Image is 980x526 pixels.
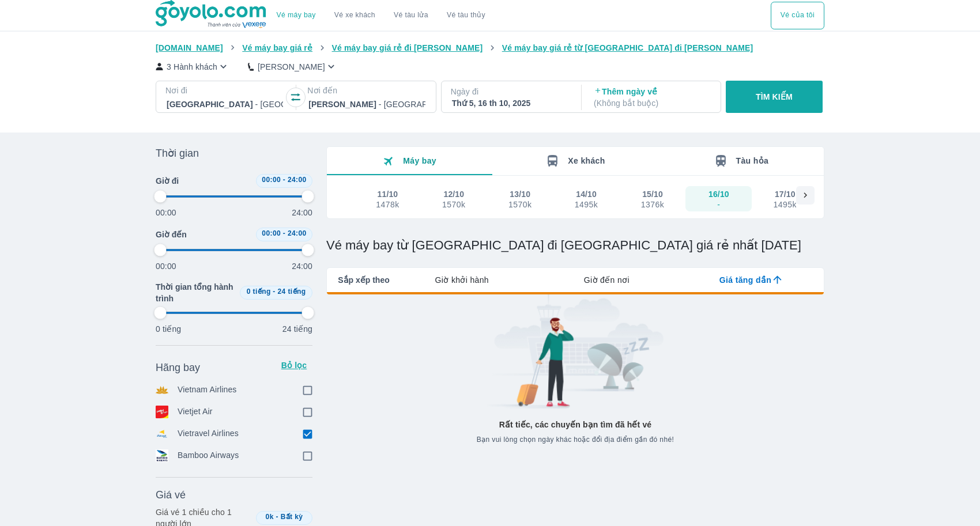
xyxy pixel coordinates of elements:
div: choose transportation mode [771,2,824,29]
p: Thêm ngày về [594,86,710,109]
div: choose transportation mode [267,2,495,29]
p: Vietravel Airlines [178,427,239,440]
span: Xe khách [568,156,605,165]
h1: Vé máy bay từ [GEOGRAPHIC_DATA] đi [GEOGRAPHIC_DATA] giá rẻ nhất [DATE] [326,237,824,253]
p: [PERSON_NAME] [258,61,325,73]
div: 1570k [442,200,465,209]
p: Rất tiếc, các chuyến bạn tìm đã hết vé [499,419,652,430]
p: Nơi đi [165,85,284,96]
span: Vé máy bay giá rẻ [242,43,312,52]
span: Thời gian tổng hành trình [156,281,235,304]
span: 0 tiếng [247,287,271,296]
p: 24:00 [292,207,312,218]
a: Vé xe khách [334,11,375,20]
span: Giá tăng dần [719,274,771,286]
span: Giờ đi [156,175,179,187]
div: 1495k [575,200,598,209]
span: 00:00 [262,176,281,184]
button: 3 Hành khách [156,60,229,73]
div: 13/10 [510,188,530,200]
p: 24:00 [292,260,312,272]
span: - [273,287,275,296]
button: Vé tàu thủy [438,2,495,29]
p: 0 tiếng [156,323,181,335]
span: Vé máy bay giá rẻ từ [GEOGRAPHIC_DATA] đi [PERSON_NAME] [502,43,753,52]
div: 17/10 [775,188,796,200]
span: Vé máy bay giá rẻ đi [PERSON_NAME] [332,43,483,52]
div: Thứ 5, 16 th 10, 2025 [452,97,568,109]
div: lab API tabs example [390,268,824,292]
p: ( Không bắt buộc ) [594,97,710,109]
span: - [283,229,285,237]
p: 24 tiếng [282,323,312,335]
span: Giờ đến nơi [584,274,630,286]
span: 24 tiếng [278,287,306,296]
div: - [709,200,729,209]
span: 00:00 [262,229,281,237]
div: scrollable day and price [355,186,796,211]
span: Bạn vui lòng chọn ngày khác hoặc đổi địa điểm gần đó nhé! [477,435,674,444]
button: [PERSON_NAME] [248,60,337,73]
nav: breadcrumb [156,42,824,54]
p: 00:00 [156,207,176,218]
p: Bỏ lọc [280,360,308,371]
span: Máy bay [403,156,436,165]
button: Vé của tôi [771,2,824,29]
span: 24:00 [288,176,307,184]
div: 16/10 [708,188,729,200]
span: 24:00 [288,229,307,237]
div: 1495k [774,200,797,209]
button: Bỏ lọc [276,356,312,374]
span: Giờ đến [156,229,187,240]
div: 1570k [508,200,532,209]
p: Vietnam Airlines [178,384,237,396]
p: 00:00 [156,260,176,272]
div: 1478k [376,200,399,209]
span: Giá vé [156,488,186,502]
p: Ngày đi [451,86,570,97]
span: Hãng bay [156,361,200,374]
div: 14/10 [576,188,597,200]
span: Tàu hỏa [736,156,769,165]
p: Vietjet Air [178,406,213,418]
p: 3 Hành khách [167,61,217,73]
a: Vé tàu lửa [385,2,438,29]
button: TÌM KIẾM [726,81,822,113]
a: Vé máy bay [277,11,316,20]
span: - [276,513,278,521]
span: 0k [266,513,274,521]
div: 12/10 [443,188,464,200]
span: Sắp xếp theo [338,274,390,286]
div: 15/10 [642,188,663,200]
img: banner [477,293,674,410]
span: Thời gian [156,146,199,160]
p: Bamboo Airways [178,449,239,462]
span: Bất kỳ [281,513,303,521]
span: Giờ khởi hành [435,274,489,286]
p: TÌM KIẾM [756,91,793,103]
span: - [283,176,285,184]
p: Nơi đến [307,85,426,96]
div: 1376k [641,200,664,209]
div: 11/10 [378,188,398,200]
span: [DOMAIN_NAME] [156,43,223,52]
